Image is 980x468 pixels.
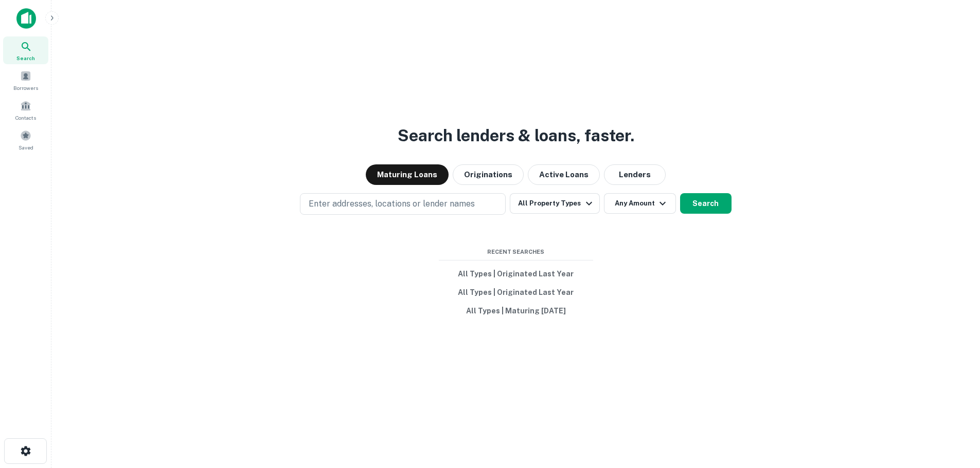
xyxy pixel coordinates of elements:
[3,96,48,124] a: Contacts
[300,193,506,215] button: Enter addresses, locations or lender names
[15,114,36,122] span: Contacts
[3,126,48,154] a: Saved
[439,265,593,283] button: All Types | Originated Last Year
[366,164,449,185] button: Maturing Loans
[510,193,599,214] button: All Property Types
[439,283,593,302] button: All Types | Originated Last Year
[16,54,35,62] span: Search
[453,164,524,185] button: Originations
[16,8,36,29] img: capitalize-icon.png
[604,164,666,185] button: Lenders
[929,386,980,435] iframe: Chat Widget
[528,164,600,185] button: Active Loans
[3,36,48,64] a: Search
[439,302,593,320] button: All Types | Maturing [DATE]
[19,143,33,152] span: Saved
[13,84,38,92] span: Borrowers
[604,193,676,214] button: Any Amount
[439,248,593,256] span: Recent Searches
[309,198,475,210] p: Enter addresses, locations or lender names
[398,123,634,148] h3: Search lenders & loans, faster.
[680,193,732,214] button: Search
[3,66,48,94] a: Borrowers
